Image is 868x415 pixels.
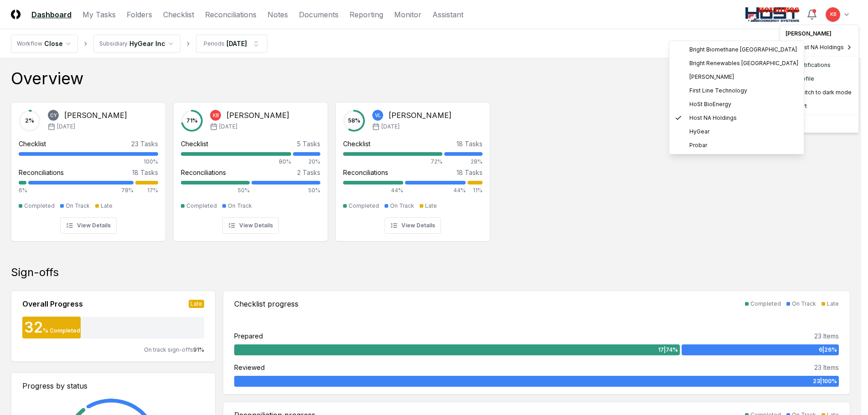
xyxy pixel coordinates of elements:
[57,123,75,131] span: [DATE]
[782,72,857,86] a: Profile
[827,300,839,308] div: Late
[689,100,731,108] span: HoSt BioEnergy
[750,300,781,308] div: Completed
[213,112,219,119] span: KB
[205,9,257,20] a: Reconciliations
[381,123,400,131] span: [DATE]
[299,9,339,20] a: Documents
[22,380,204,391] div: Progress by status
[181,139,208,149] div: Checklist
[31,9,72,20] a: Dashboard
[390,202,414,210] div: On Track
[689,73,734,81] span: [PERSON_NAME]
[19,186,26,195] div: 6%
[349,202,379,210] div: Completed
[425,202,437,210] div: Late
[163,9,194,20] a: Checklist
[405,186,465,195] div: 44%
[135,186,158,195] div: 17%
[64,110,127,121] div: [PERSON_NAME]
[796,43,844,51] span: Host NA Holdings
[689,46,797,54] span: Bright Biomethane [GEOGRAPHIC_DATA]
[17,40,42,48] div: Workflow
[66,202,90,210] div: On Track
[22,298,83,309] div: Overall Progress
[830,11,836,18] span: KB
[782,86,857,99] div: Switch to dark mode
[394,9,421,20] a: Monitor
[127,9,152,20] a: Folders
[11,265,850,280] div: Sign-offs
[234,298,298,309] div: Checklist progress
[813,377,837,385] span: 23 | 100 %
[293,158,320,166] div: 20%
[689,59,798,67] span: Bright Renewables [GEOGRAPHIC_DATA]
[43,327,80,335] div: % Completed
[99,40,128,48] div: Subsidiary
[131,139,158,149] div: 23 Tasks
[252,186,320,195] div: 50%
[181,158,291,166] div: 80%
[782,99,857,113] div: Support
[658,346,678,354] span: 17 | 74 %
[50,112,57,119] span: CY
[11,10,21,19] img: Logo
[343,186,403,195] div: 44%
[228,202,252,210] div: On Track
[193,346,204,353] span: 91 %
[144,346,193,353] span: On track sign-offs
[234,331,263,341] div: Prepared
[226,39,247,48] div: [DATE]
[343,168,388,177] div: Reconciliations
[689,141,707,149] span: Probar
[814,331,839,341] div: 23 Items
[385,217,441,234] button: View Details
[82,9,116,20] a: My Tasks
[689,114,737,122] span: Host NA Holdings
[219,123,237,131] span: [DATE]
[22,320,43,335] div: 32
[28,186,134,195] div: 78%
[181,168,226,177] div: Reconciliations
[814,363,839,372] div: 23 Items
[457,168,483,177] div: 18 Tasks
[234,363,265,372] div: Reviewed
[204,40,225,48] div: Periods
[782,117,857,131] div: Logout
[375,112,381,119] span: VL
[297,139,320,149] div: 5 Tasks
[432,9,463,20] a: Assistant
[745,7,800,22] img: Host NA Holdings logo
[689,128,709,136] span: HyGear
[782,27,857,41] div: [PERSON_NAME]
[343,139,370,149] div: Checklist
[60,217,117,234] button: View Details
[819,346,837,354] span: 6 | 26 %
[389,110,452,121] div: [PERSON_NAME]
[181,186,250,195] div: 50%
[222,217,279,234] button: View Details
[19,139,46,149] div: Checklist
[297,168,320,177] div: 2 Tasks
[19,168,64,177] div: Reconciliations
[782,58,857,72] a: Notifications
[189,300,204,308] div: Late
[132,168,158,177] div: 18 Tasks
[349,9,383,20] a: Reporting
[343,158,442,166] div: 72%
[444,158,483,166] div: 28%
[792,300,816,308] div: On Track
[101,202,113,210] div: Late
[457,139,483,149] div: 18 Tasks
[24,202,55,210] div: Completed
[11,35,267,53] nav: breadcrumb
[689,87,747,95] span: First Line Technology
[226,110,289,121] div: [PERSON_NAME]
[267,9,288,20] a: Notes
[11,69,83,87] div: Overview
[186,202,217,210] div: Completed
[467,186,483,195] div: 11%
[19,158,158,166] div: 100%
